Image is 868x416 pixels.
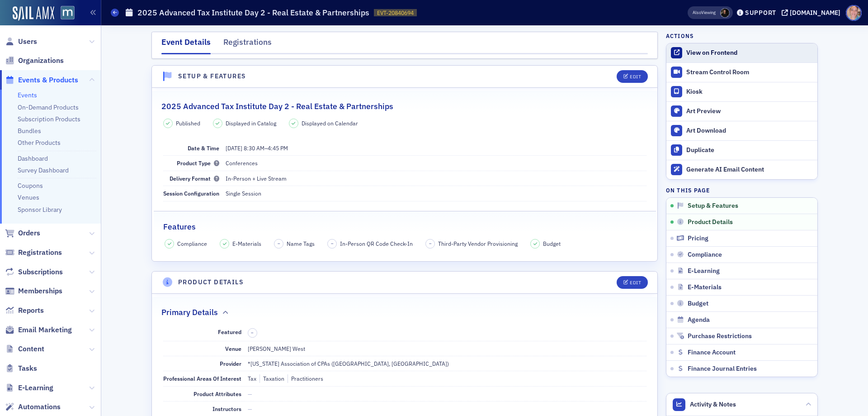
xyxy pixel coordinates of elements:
a: Users [5,37,37,47]
span: Finance Account [688,349,736,357]
a: Reports [5,306,44,316]
a: Other Products [18,139,61,147]
span: Purchase Restrictions [688,332,752,340]
span: [DATE] [226,144,242,152]
a: Bundles [18,127,41,135]
h2: Primary Details [161,306,218,318]
div: Art Preview [686,107,813,115]
a: Coupons [18,182,43,190]
a: E-Learning [5,383,53,393]
span: Reports [18,306,44,316]
span: Product Type [177,159,219,167]
span: Venue [225,345,241,352]
span: Lauren McDonough [720,8,730,18]
button: Duplicate [666,140,817,160]
a: View Homepage [54,6,75,21]
span: Viewing [693,10,716,16]
div: Tax [248,374,256,383]
span: Agenda [688,316,710,324]
div: Generate AI Email Content [686,166,813,174]
span: Name Tags [287,239,315,248]
a: Tasks [5,363,37,373]
span: E-Materials [688,283,722,292]
a: Content [5,344,44,354]
a: Memberships [5,286,62,296]
h2: 2025 Advanced Tax Institute Day 2 - Real Estate & Partnerships [161,100,393,112]
span: Finance Journal Entries [688,365,757,373]
span: Product Attributes [193,390,241,397]
a: Subscription Products [18,115,80,123]
span: – [226,144,288,152]
span: Subscriptions [18,267,63,277]
span: In-Person + Live Stream [226,175,287,182]
span: Budget [543,239,561,248]
div: Edit [630,280,641,285]
h4: Product Details [178,277,244,287]
a: Sponsor Library [18,206,62,214]
h4: Actions [666,32,694,40]
a: View on Frontend [666,43,817,62]
span: Single Session [226,190,261,197]
a: Events & Products [5,75,78,85]
a: Stream Control Room [666,63,817,82]
span: Orders [18,228,40,238]
span: Activity & Notes [690,400,736,409]
div: Practitioners [288,374,323,383]
a: Events [18,91,37,99]
span: Users [18,37,37,47]
h2: Features [163,221,196,233]
span: Displayed on Calendar [302,119,358,127]
span: Setup & Features [688,202,738,210]
span: Organizations [18,56,64,66]
span: E-Learning [688,267,720,275]
span: Session Configuration [163,190,219,197]
div: Edit [630,74,641,79]
span: Published [176,119,200,127]
div: [DOMAIN_NAME] [790,9,840,17]
div: Stream Control Room [686,68,813,77]
span: — [248,405,252,412]
a: Dashboard [18,154,48,163]
a: Art Preview [666,101,817,121]
span: E-Materials [232,239,261,248]
span: Pricing [688,234,708,243]
button: Generate AI Email Content [666,160,817,179]
span: — [248,390,252,397]
span: E-Learning [18,383,53,393]
img: SailAMX [13,6,54,21]
span: Third-Party Vendor Provisioning [438,239,518,248]
span: Professional Areas Of Interest [163,375,241,382]
span: Email Marketing [18,325,72,335]
span: Displayed in Catalog [226,119,276,127]
span: Automations [18,402,61,412]
button: Edit [617,276,648,289]
span: Content [18,344,44,354]
div: Duplicate [686,146,813,154]
span: Delivery Format [170,175,219,182]
time: 4:45 PM [268,144,288,152]
div: Also [693,10,701,15]
span: Instructors [212,405,241,412]
h4: On this page [666,186,818,194]
span: Tasks [18,363,37,373]
a: Automations [5,402,61,412]
img: SailAMX [61,6,75,20]
span: – [251,330,254,336]
div: Art Download [686,127,813,135]
div: Kiosk [686,88,813,96]
span: Registrations [18,248,62,258]
a: Subscriptions [5,267,63,277]
a: Orders [5,228,40,238]
span: – [331,240,334,247]
span: – [278,240,280,247]
span: Conferences [226,159,258,167]
span: EVT-20840694 [377,9,414,17]
a: Registrations [5,248,62,258]
span: Events & Products [18,75,78,85]
a: Venues [18,193,39,201]
button: [DOMAIN_NAME] [782,10,844,16]
time: 8:30 AM [244,144,264,152]
a: On-Demand Products [18,103,79,111]
span: Product Details [688,218,733,226]
span: Date & Time [188,144,219,152]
